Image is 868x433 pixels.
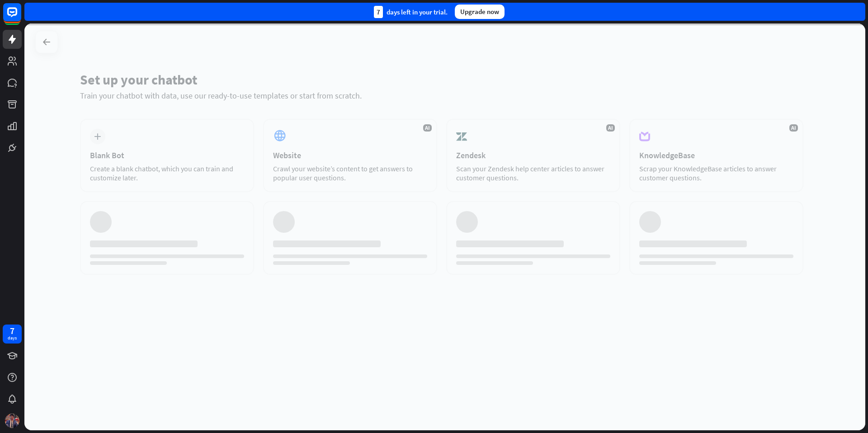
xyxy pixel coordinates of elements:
div: Upgrade now [455,5,505,19]
div: 7 [10,327,14,335]
div: 7 [374,6,383,18]
div: days left in your trial. [374,6,448,18]
div: days [8,335,17,341]
a: 7 days [3,325,22,344]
